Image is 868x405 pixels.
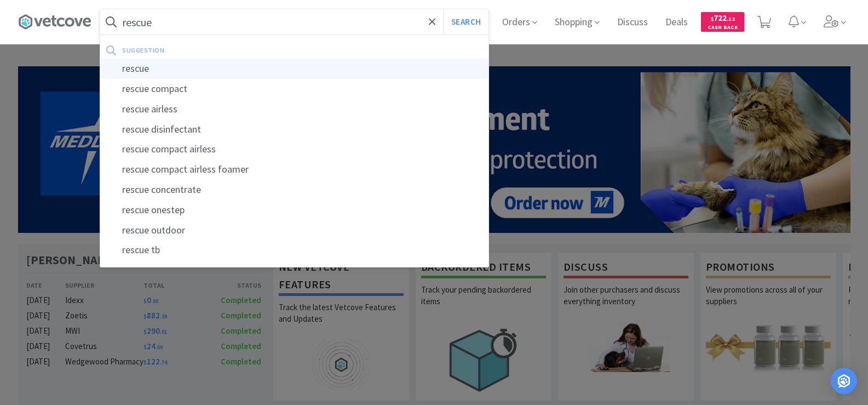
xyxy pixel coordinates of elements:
[711,15,714,22] span: $
[100,119,488,140] div: rescue disinfectant
[100,9,488,35] input: Search by item, sku, manufacturer, ingredient, size...
[727,15,735,22] span: . 12
[100,159,488,180] div: rescue compact airless foamer
[613,18,652,27] a: Discuss
[831,368,857,394] div: Open Intercom Messenger
[100,180,488,200] div: rescue concentrate
[711,13,735,23] span: 722
[100,220,488,241] div: rescue outdoor
[443,9,488,35] button: Search
[100,139,488,159] div: rescue compact airless
[100,200,488,220] div: rescue onestep
[708,25,738,32] span: Cash Back
[100,59,488,79] div: rescue
[100,79,488,99] div: rescue compact
[100,240,488,260] div: rescue tb
[100,99,488,119] div: rescue airless
[122,42,323,59] div: suggestion
[661,18,692,27] a: Deals
[701,7,744,37] a: $722.12Cash Back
